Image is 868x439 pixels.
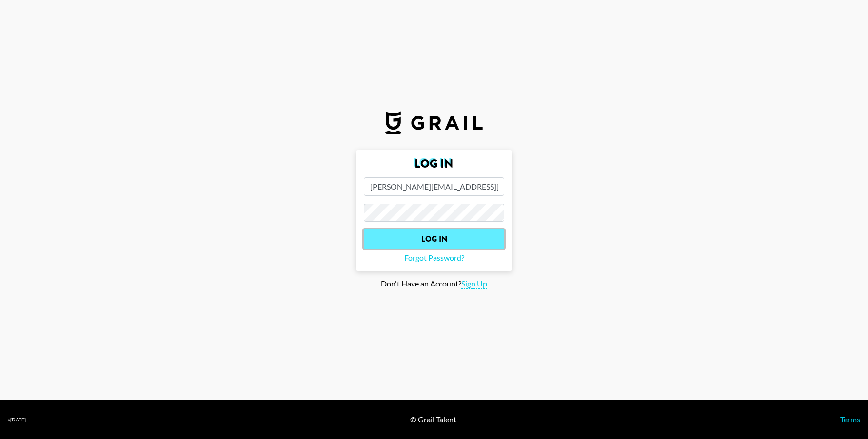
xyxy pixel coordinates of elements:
span: Forgot Password? [404,253,464,263]
div: © Grail Talent [410,415,456,424]
h2: Log In [364,158,504,170]
input: Log In [364,229,504,249]
img: Grail Talent Logo [385,111,483,134]
a: Terms [840,415,860,424]
div: v [DATE] [8,417,26,423]
span: Sign Up [461,279,487,289]
input: Email [364,177,504,196]
div: Don't Have an Account? [8,279,860,289]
